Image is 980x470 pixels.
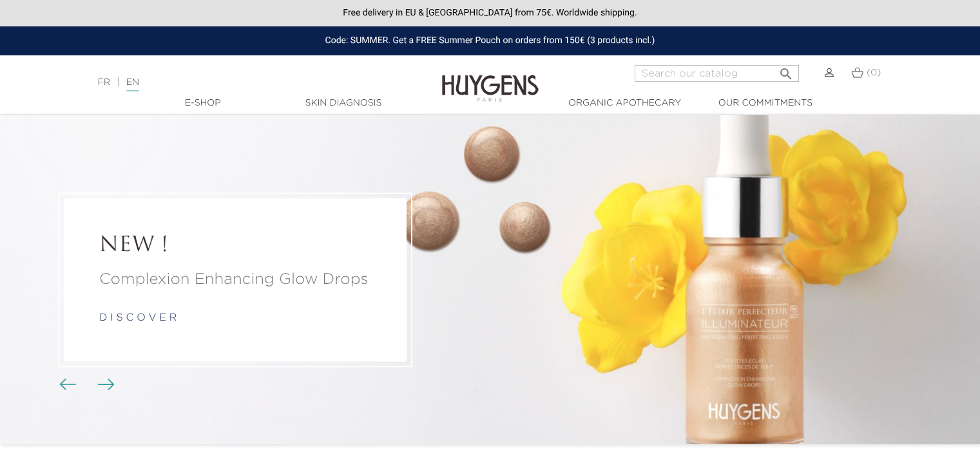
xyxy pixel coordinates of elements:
a: Complexion Enhancing Glow Drops [99,268,371,291]
input: Search [635,65,799,82]
a: EN [126,78,139,91]
a: d i s c o v e r [99,313,177,323]
a: Our commitments [701,97,830,110]
a: FR [98,78,110,87]
div: Carousel buttons [64,375,106,395]
a: Organic Apothecary [561,97,689,110]
i:  [778,62,794,78]
span: (0) [867,68,881,77]
img: Huygens [442,54,539,104]
a: E-Shop [139,97,267,110]
a: Skin Diagnosis [279,97,408,110]
div: | [91,75,399,90]
button:  [774,61,798,79]
a: NEW ! [99,234,371,258]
